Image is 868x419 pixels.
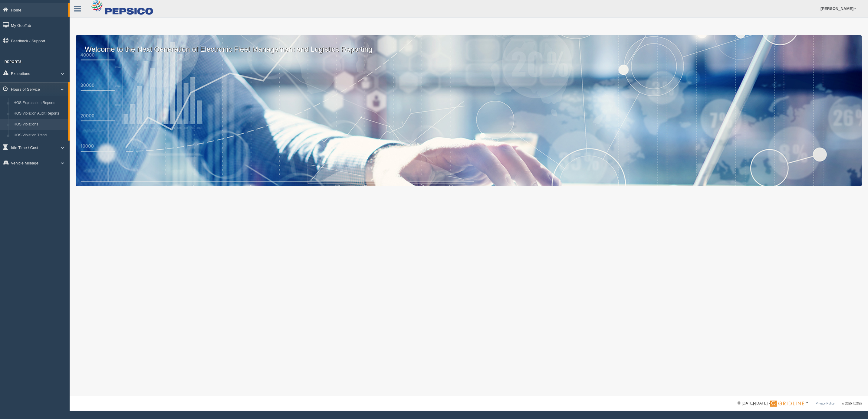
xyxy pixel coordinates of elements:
img: Gridline [770,401,804,407]
p: Welcome to the Next Generation of Electronic Fleet Management and Logistics Reporting [76,35,862,54]
div: © [DATE]-[DATE] - ™ [738,400,862,407]
a: HOS Violations [11,119,68,130]
span: v. 2025.4.1625 [842,402,862,405]
a: HOS Explanation Reports [11,98,68,109]
a: HOS Violation Audit Reports [11,108,68,119]
a: Privacy Policy [816,402,834,405]
a: HOS Violation Trend [11,130,68,141]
